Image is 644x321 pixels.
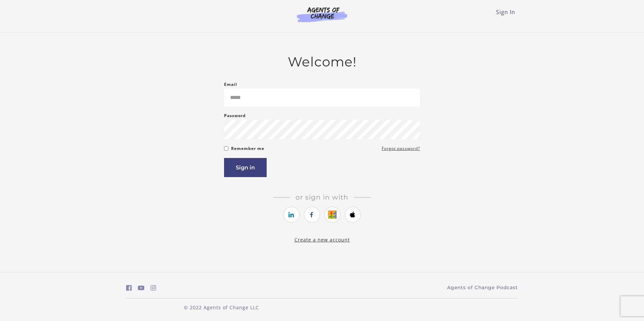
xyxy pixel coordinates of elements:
[151,283,156,293] a: https://www.instagram.com/agentsofchangeprep/ (Open in a new window)
[304,207,320,223] a: https://courses.thinkific.com/users/auth/facebook?ss%5Breferral%5D=&ss%5Buser_return_to%5D=&ss%5B...
[224,54,420,70] h2: Welcome!
[138,283,145,293] a: https://www.youtube.com/c/AgentsofChangeTestPrepbyMeaganMitchell (Open in a new window)
[126,304,317,311] p: © 2022 Agents of Change LLC
[151,285,156,291] i: https://www.instagram.com/agentsofchangeprep/ (Open in a new window)
[294,236,350,243] a: Create a new account
[283,207,300,223] a: https://courses.thinkific.com/users/auth/linkedin?ss%5Breferral%5D=&ss%5Buser_return_to%5D=&ss%5B...
[224,81,237,89] label: Email
[382,145,420,153] a: Forgot password?
[138,285,145,291] i: https://www.youtube.com/c/AgentsofChangeTestPrepbyMeaganMitchell (Open in a new window)
[290,7,354,22] img: Agents of Change Logo
[231,145,264,153] label: Remember me
[126,283,132,293] a: https://www.facebook.com/groups/aswbtestprep (Open in a new window)
[290,193,354,201] span: Or sign in with
[447,284,518,291] a: Agents of Change Podcast
[496,8,515,16] a: Sign In
[224,158,267,177] button: Sign in
[126,285,132,291] i: https://www.facebook.com/groups/aswbtestprep (Open in a new window)
[224,112,246,120] label: Password
[345,207,361,223] a: https://courses.thinkific.com/users/auth/apple?ss%5Breferral%5D=&ss%5Buser_return_to%5D=&ss%5Bvis...
[324,207,340,223] a: https://courses.thinkific.com/users/auth/google?ss%5Breferral%5D=&ss%5Buser_return_to%5D=&ss%5Bvi...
